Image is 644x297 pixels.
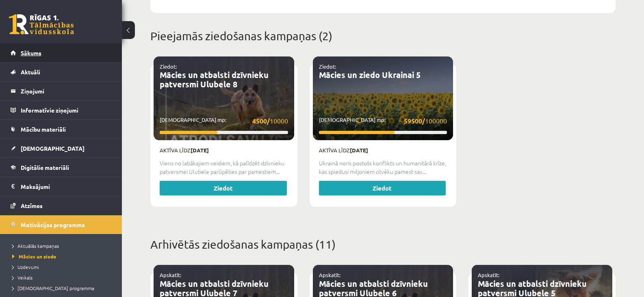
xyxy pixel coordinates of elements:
[319,271,340,278] a: Apskatīt:
[21,101,112,119] legend: Informatīvie ziņojumi
[21,177,112,196] legend: Maksājumi
[21,145,85,152] span: [DEMOGRAPHIC_DATA]
[160,181,287,195] a: Ziedot
[11,82,112,100] a: Ziņojumi
[11,101,112,119] a: Informatīvie ziņojumi
[21,164,69,171] span: Digitālie materiāli
[11,177,112,196] a: Maksājumi
[11,158,112,177] a: Digitālie materiāli
[21,202,43,209] span: Atzīmes
[11,63,112,81] a: Aktuāli
[404,117,425,125] strong: 59500/
[21,68,40,76] span: Aktuāli
[21,126,66,133] span: Mācību materiāli
[12,274,114,281] a: Veikals
[12,253,114,260] a: Mācies un ziedo
[160,159,288,176] p: Viens no labākajiem veidiem, kā palīdzēt dzīvnieku patversmei Ulubele parūpēties par pamestiem...
[21,82,112,100] legend: Ziņojumi
[12,243,59,249] span: Aktuālās kampaņas
[404,116,447,126] span: 100000
[191,147,209,154] strong: [DATE]
[11,139,112,158] a: [DEMOGRAPHIC_DATA]
[252,116,288,126] span: 10000
[319,181,446,195] a: Ziedot
[9,14,74,35] a: Rīgas 1. Tālmācības vidusskola
[21,49,41,56] span: Sākums
[160,116,288,126] p: [DEMOGRAPHIC_DATA] mp:
[160,69,269,89] a: Mācies un atbalsti dzīvnieku patversmi Ulubele 8
[319,146,447,154] p: Aktīva līdz
[350,147,368,154] strong: [DATE]
[11,196,112,215] a: Atzīmes
[319,116,447,126] p: [DEMOGRAPHIC_DATA] mp:
[160,63,177,70] a: Ziedot:
[12,253,56,260] span: Mācies un ziedo
[478,271,499,278] a: Apskatīt:
[319,63,336,70] a: Ziedot:
[160,271,181,278] a: Apskatīt:
[11,43,112,62] a: Sākums
[319,69,421,80] a: Mācies un ziedo Ukrainai 5
[319,159,447,176] p: Ukrainā noris postošs konflikts un humanitārā krīze, kas spiedusi miljoniem cilvēku pamest sav...
[252,117,270,125] strong: 4500/
[150,236,616,253] p: Arhivētās ziedošanas kampaņas (11)
[21,221,85,228] span: Motivācijas programma
[12,274,33,281] span: Veikals
[12,263,114,271] a: Uzdevumi
[160,146,288,154] p: Aktīva līdz
[12,264,39,270] span: Uzdevumi
[150,28,616,45] p: Pieejamās ziedošanas kampaņas (2)
[11,120,112,139] a: Mācību materiāli
[12,285,94,291] span: [DEMOGRAPHIC_DATA] programma
[12,242,114,249] a: Aktuālās kampaņas
[11,215,112,234] a: Motivācijas programma
[12,284,114,292] a: [DEMOGRAPHIC_DATA] programma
